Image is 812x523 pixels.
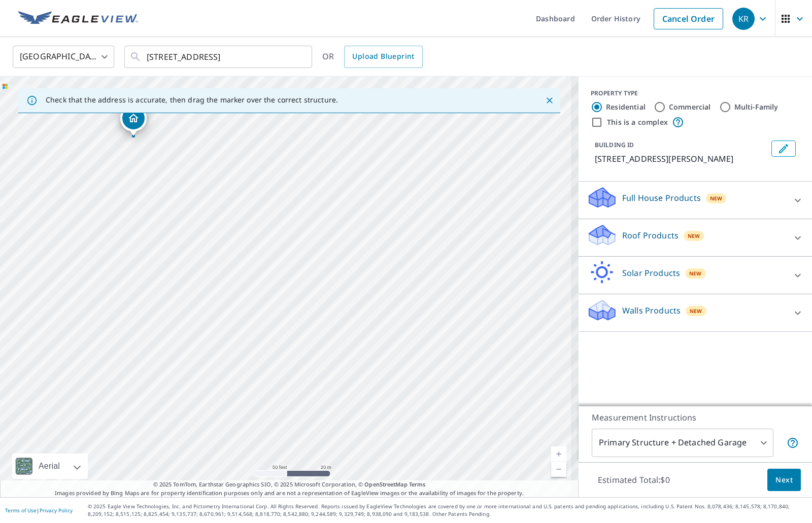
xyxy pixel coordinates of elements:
[767,469,801,492] button: Next
[587,261,804,290] div: Solar ProductsNew
[732,8,755,30] div: KR
[587,298,804,327] div: Walls ProductsNew
[364,480,407,488] a: OpenStreetMap
[595,153,767,165] p: [STREET_ADDRESS][PERSON_NAME]
[591,89,800,98] div: PROPERTY TYPE
[587,186,804,215] div: Full House ProductsNew
[654,8,723,29] a: Cancel Order
[590,469,678,491] p: Estimated Total: $0
[153,480,426,489] span: © 2025 TomTom, Earthstar Geographics SIO, © 2025 Microsoft Corporation, ©
[787,437,799,449] span: Your report will include the primary structure and a detached garage if one exists.
[88,503,807,518] p: © 2025 Eagle View Technologies, Inc. and Pictometry International Corp. All Rights Reserved. Repo...
[18,11,138,26] img: EV Logo
[775,474,793,486] span: Next
[551,446,566,462] a: Current Level 19, Zoom In
[409,480,426,488] a: Terms
[688,232,700,240] span: New
[592,411,799,424] p: Measurement Instructions
[595,141,634,149] p: BUILDING ID
[622,304,681,317] p: Walls Products
[12,454,88,479] div: Aerial
[607,117,668,127] label: This is a complex
[622,229,679,241] p: Roof Products
[622,267,680,279] p: Solar Products
[36,454,63,479] div: Aerial
[5,507,73,513] p: |
[344,46,422,68] a: Upload Blueprint
[771,141,796,157] button: Edit building 1
[543,94,556,107] button: Close
[689,269,702,277] span: New
[120,105,147,136] div: Dropped pin, building 1, Residential property, 331 Zorn Pl Louisville, KY 40206
[592,429,773,457] div: Primary Structure + Detached Garage
[40,507,73,514] a: Privacy Policy
[606,102,646,112] label: Residential
[551,462,566,477] a: Current Level 19, Zoom Out
[147,43,291,71] input: Search by address or latitude-longitude
[322,46,423,68] div: OR
[622,192,701,204] p: Full House Products
[734,102,779,112] label: Multi-Family
[46,95,338,104] p: Check that the address is accurate, then drag the marker over the correct structure.
[710,194,723,202] span: New
[669,102,711,112] label: Commercial
[13,43,114,71] div: [GEOGRAPHIC_DATA]
[5,507,37,514] a: Terms of Use
[587,223,804,252] div: Roof ProductsNew
[352,50,414,63] span: Upload Blueprint
[690,307,702,315] span: New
